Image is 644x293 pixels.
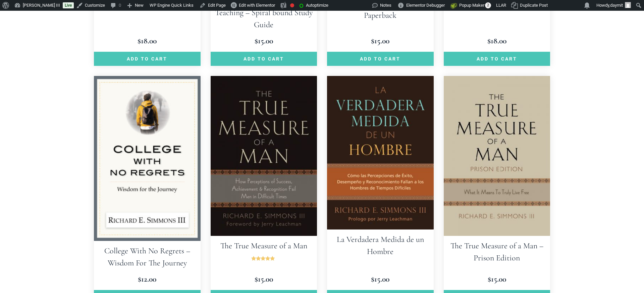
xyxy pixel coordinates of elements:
a: The True Measure of a Man – Prison Edition $15.00 [444,76,550,285]
span: $ [138,36,141,46]
bdi: 18.00 [138,36,157,46]
bdi: 15.00 [488,274,506,284]
span: $ [138,274,141,284]
a: Add to cart: “Practical Wisdom: The Art of Living Well (Paperback)” [94,52,201,66]
div: Rated 5.00 out of 5 [251,256,276,261]
img: College With No Regrets - Wisdom For The Journey [94,76,201,241]
a: La Verdadera Medida de un Hombre $15.00 [327,76,434,285]
span: Rated out of 5 [251,256,276,277]
h2: College With No Regrets – Wisdom For The Journey [94,241,201,273]
h2: La Verdadera Medida de un Hombre [327,229,434,262]
img: The True Measure of a Man - Prison Edition [444,76,550,236]
span: $ [255,274,258,284]
bdi: 15.00 [371,36,389,46]
a: Add to cart: “A Guide to Spiritual Growth: 40 Lessons on Foundational Teaching - Spiral bound Stu... [211,52,317,66]
span: 2 [485,2,491,8]
span: $ [371,36,374,46]
bdi: 15.00 [255,274,273,284]
bdi: 18.00 [487,36,506,46]
a: Live [63,2,74,8]
span: daymit [610,3,623,8]
span: $ [255,36,258,46]
a: College With No Regrets – Wisdom For The Journey $12.00 [94,76,201,285]
bdi: 15.00 [371,274,389,284]
img: The True Measure of a Man [211,76,317,236]
img: La Verdadera Medida de un Hombre [327,76,434,229]
a: Add to cart: “Wisdom: Life's Great Treasure - Paperback” [444,52,550,66]
span: $ [488,274,491,284]
span: Edit with Elementor [239,3,275,8]
div: Focus keyphrase not set [290,3,294,7]
bdi: 15.00 [255,36,273,46]
a: Add to cart: “Safe Passage: Thinking Clearly About Life And Death - Paperback” [327,52,434,66]
bdi: 12.00 [138,274,156,284]
img: Views over 48 hours. Click for more Jetpack Stats. [334,1,372,9]
h2: The True Measure of a Man – Prison Edition [444,236,550,268]
h2: The True Measure of a Man [211,236,317,256]
span: $ [371,274,374,284]
a: The True Measure of a ManRated 5.00 out of 5 $15.00 [211,76,317,285]
span: $ [487,36,491,46]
